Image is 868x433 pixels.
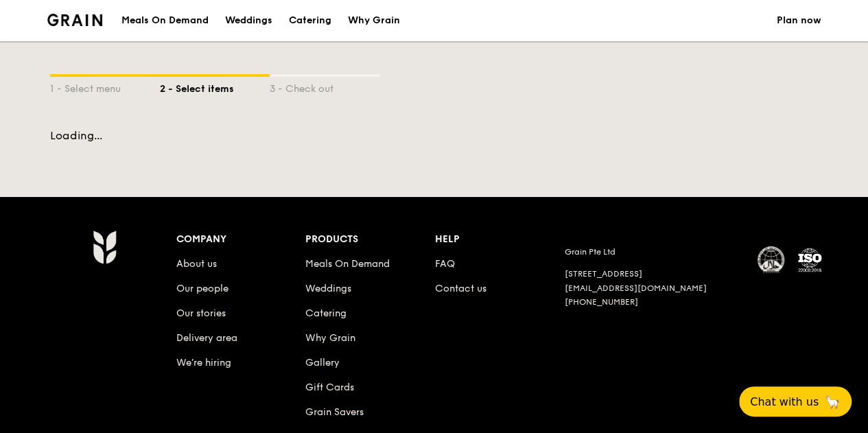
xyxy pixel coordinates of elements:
a: Why Grain [305,332,355,344]
span: 🦙 [824,394,841,410]
a: [PHONE_NUMBER] [565,297,638,307]
img: AYc88T3wAAAABJRU5ErkJggg== [93,230,117,264]
a: Meals On Demand [305,258,390,270]
a: [EMAIL_ADDRESS][DOMAIN_NAME] [565,283,707,293]
a: FAQ [435,258,455,270]
a: Gallery [305,357,340,368]
img: Grain [47,14,103,26]
a: Catering [305,307,347,319]
div: Company [176,230,306,249]
a: Weddings [305,283,351,294]
div: 1 - Select menu [50,77,160,96]
a: Gift Cards [305,382,354,393]
a: Logotype [47,14,103,26]
button: Chat with us🦙 [739,386,852,417]
div: 2 - Select items [160,77,270,96]
div: Help [435,230,565,249]
a: About us [176,258,217,270]
span: Chat with us [750,395,819,408]
img: ISO Certified [796,246,823,274]
div: 3 - Check out [270,77,379,96]
img: MUIS Halal Certified [758,246,785,274]
a: We’re hiring [176,357,231,368]
div: [STREET_ADDRESS] [565,268,742,280]
a: Our stories [176,307,226,319]
div: Grain Pte Ltd [565,246,742,257]
div: Loading... [50,129,819,142]
a: Our people [176,283,228,294]
div: Products [305,230,435,249]
a: Contact us [435,283,486,294]
a: Grain Savers [305,406,364,418]
a: Delivery area [176,332,237,344]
